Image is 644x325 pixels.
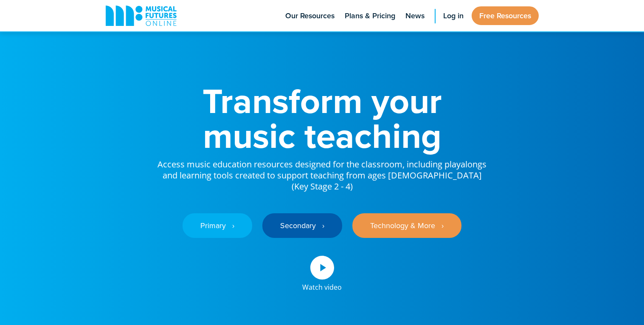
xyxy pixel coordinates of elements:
[472,6,539,25] a: Free Resources
[157,83,488,153] h1: Transform your music teaching
[405,10,425,22] span: News
[157,153,488,192] p: Access music education resources designed for the classroom, including playalongs and learning to...
[345,10,395,22] span: Plans & Pricing
[183,213,252,238] a: Primary ‎‏‏‎ ‎ ›
[443,10,464,22] span: Log in
[352,213,461,238] a: Technology & More ‎‏‏‎ ‎ ›
[262,213,342,238] a: Secondary ‎‏‏‎ ‎ ›
[302,280,342,291] div: Watch video
[285,10,335,22] span: Our Resources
